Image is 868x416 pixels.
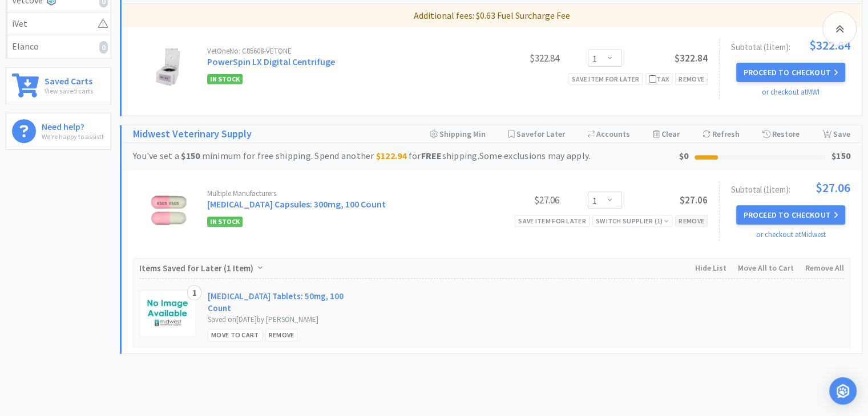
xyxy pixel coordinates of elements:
a: iVet [6,13,111,36]
div: Subtotal ( 1 item ): [731,181,850,194]
span: In Stock [207,217,243,227]
strong: $150 [181,150,200,161]
div: Switch Supplier ( 1 ) [596,215,669,226]
span: Move All to Cart [738,263,794,273]
div: Accounts [588,125,630,142]
button: Proceed to Checkout [736,205,845,225]
p: View saved carts [45,85,93,96]
i: 0 [99,41,108,54]
div: Subtotal ( 1 item ): [731,39,850,51]
button: Proceed to Checkout [736,63,845,82]
div: VetOne No: C85608-VETONE [207,47,474,55]
span: $27.06 [815,181,850,194]
span: Save for Later [516,129,565,139]
div: Refresh [703,125,740,142]
a: or checkout at MWI [762,87,819,97]
a: [MEDICAL_DATA] Tablets: 50mg, 100 Count [208,290,366,314]
div: Save item for later [515,215,590,227]
span: $322.84 [675,52,708,64]
img: b799d857050b42dca212e8e238740304_121168.jpeg [146,296,190,331]
a: PowerSpin LX Digital Centrifuge [207,56,335,67]
div: 1 [187,285,201,301]
div: Remove [265,329,298,341]
strong: $122.94 [376,150,407,161]
a: or checkout at Midwest [756,230,826,239]
div: Remove [675,215,708,227]
div: Shipping Min [430,125,486,142]
div: $27.06 [474,193,559,207]
div: $150 [831,149,850,164]
p: We're happy to assist! [42,131,103,142]
span: Items Saved for Later ( ) [139,263,256,274]
h6: Need help? [42,119,103,131]
span: 1 Item [227,263,251,274]
div: Saved on [DATE] by [PERSON_NAME] [208,314,366,326]
div: Clear [653,125,680,142]
p: Additional fees: $0.63 Fuel Surcharge Fee [126,9,857,23]
div: Tax [649,74,669,84]
img: b237fdc0ddb5491d9290a297fc9c9851_120921.jpeg [149,190,189,230]
div: You've set a minimum for free shipping. Spend another for shipping. Some exclusions may apply. [133,149,679,164]
div: Save [822,125,850,142]
div: $0 [679,149,689,164]
div: Move to Cart [208,329,263,341]
div: Elanco [12,39,105,54]
span: In Stock [207,74,243,84]
img: 955fd437af704d73b3006563f5ebfbc8_719428.png [154,47,183,87]
div: Remove [675,73,708,85]
div: Multiple Manufacturers [207,190,474,197]
a: Elanco0 [6,35,111,58]
a: Saved CartsView saved carts [6,67,111,104]
strong: FREE [421,150,442,161]
span: $27.06 [680,194,708,206]
div: iVet [12,17,105,31]
div: Open Intercom Messenger [829,377,857,405]
span: $322.84 [809,39,850,51]
div: Restore [762,125,800,142]
span: Hide List [695,263,726,273]
div: Save item for later [568,73,643,85]
a: Midwest Veterinary Supply [133,126,252,142]
span: Remove All [805,263,844,273]
h6: Saved Carts [45,74,93,85]
a: [MEDICAL_DATA] Capsules: 300mg, 100 Count [207,198,386,210]
div: $322.84 [474,51,559,65]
